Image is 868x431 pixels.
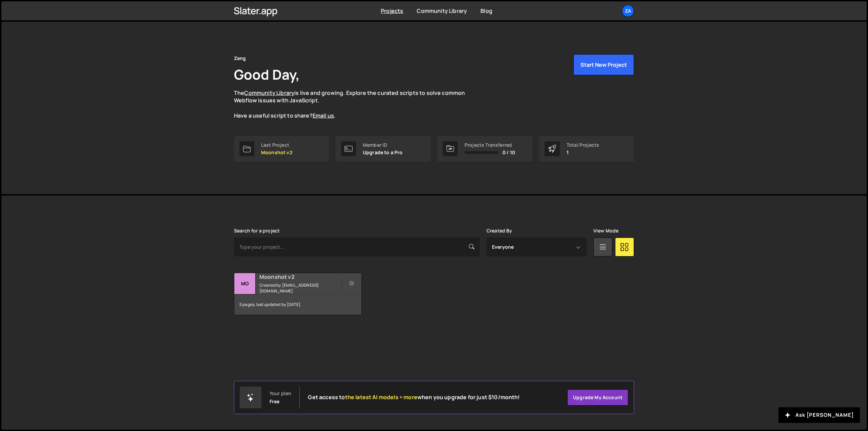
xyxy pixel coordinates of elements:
label: View Mode [593,228,618,233]
span: 0 / 10 [502,150,515,155]
button: Start New Project [573,54,634,75]
a: Upgrade my account [567,389,628,406]
label: Created By [487,228,512,233]
h2: Get access to when you upgrade for just $10/month! [308,394,520,401]
a: Last Project Moonshot v2 [234,136,329,162]
div: Total Projects [567,142,599,148]
div: Last Project [261,142,292,148]
input: Type your project... [234,238,480,256]
a: Community Library [244,89,294,97]
small: Created by [EMAIL_ADDRESS][DOMAIN_NAME] [259,282,341,294]
span: the latest AI models + more [345,393,417,401]
div: Your plan [270,391,291,396]
h1: Good Day, [234,65,300,84]
a: Projects [381,7,403,15]
a: Community Library [417,7,467,15]
div: Member ID [363,142,403,148]
div: Mo [234,273,256,294]
div: Zang [234,54,246,62]
p: Upgrade to a Pro [363,150,403,155]
a: Mo Moonshot v2 Created by [EMAIL_ADDRESS][DOMAIN_NAME] 5 pages, last updated by [DATE] [234,273,362,315]
a: Email us [313,112,334,119]
a: Za [622,5,634,17]
label: Search for a project [234,228,280,233]
div: Projects Transferred [465,142,515,148]
p: Moonshot v2 [261,150,292,155]
a: Blog [480,7,492,15]
p: 1 [567,150,599,155]
button: Ask [PERSON_NAME] [778,407,860,423]
p: The is live and growing. Explore the curated scripts to solve common Webflow issues with JavaScri... [234,89,478,120]
h2: Moonshot v2 [259,273,341,281]
div: Free [270,399,280,404]
div: 5 pages, last updated by [DATE] [234,294,361,315]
